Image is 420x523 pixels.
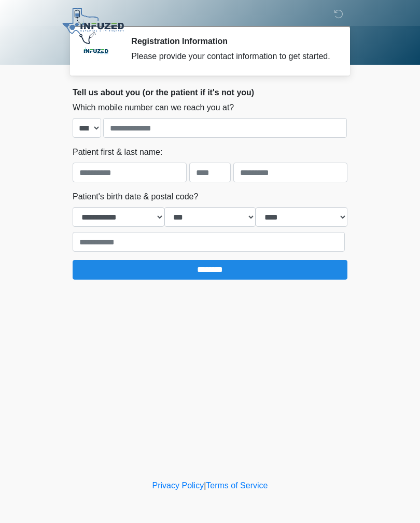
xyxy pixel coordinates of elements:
[62,8,124,44] img: Infuzed IV Therapy Logo
[206,481,268,490] a: Terms of Service
[73,191,198,203] label: Patient's birth date & postal code?
[152,481,204,490] a: Privacy Policy
[73,146,162,158] label: Patient first & last name:
[80,36,111,67] img: Agent Avatar
[73,88,347,97] h2: Tell us about you (or the patient if it's not you)
[204,481,206,490] a: |
[131,50,332,63] div: Please provide your contact information to get started.
[73,101,234,114] label: Which mobile number can we reach you at?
